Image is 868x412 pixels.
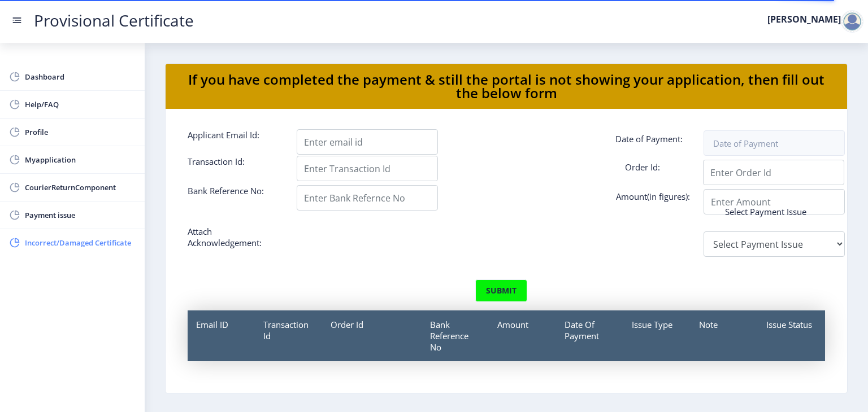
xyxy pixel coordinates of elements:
[188,310,255,361] div: Email ID
[255,310,322,361] div: Transaction Id
[23,15,205,27] a: Provisional Certificate
[691,310,758,361] div: Note
[475,279,527,302] button: submit
[556,310,623,361] div: Date Of Payment
[297,129,438,155] input: Enter email id
[297,156,438,181] input: Enter Transaction Id
[25,153,136,166] span: Myapplication
[607,133,716,150] label: Date of Payment:
[297,185,438,211] input: Enter Bank Refernce No
[758,310,825,361] div: Issue Status
[179,226,288,248] label: Attach Acknowledgement:
[25,98,136,111] span: Help/FAQ
[166,64,847,109] nb-card-header: If you have completed the payment & still the portal is not showing your application, then fill o...
[322,310,422,361] div: Order Id
[179,129,288,150] label: Applicant Email Id:
[623,310,691,361] div: Issue Type
[422,310,489,361] div: Bank Reference No
[717,206,826,248] label: Select Payment Issue
[704,130,845,156] input: Date of Payment
[489,310,556,361] div: Amount
[179,156,288,177] label: Transaction Id:
[704,189,845,214] input: Enter Amount
[25,70,136,84] span: Dashboard
[25,181,136,194] span: CourierReturnComponent
[703,160,844,185] input: Enter Order Id
[25,125,136,139] span: Profile
[767,15,841,24] label: [PERSON_NAME]
[25,208,136,222] span: Payment issue
[179,185,288,206] label: Bank Reference No:
[25,236,136,249] span: Incorrect/Damaged Certificate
